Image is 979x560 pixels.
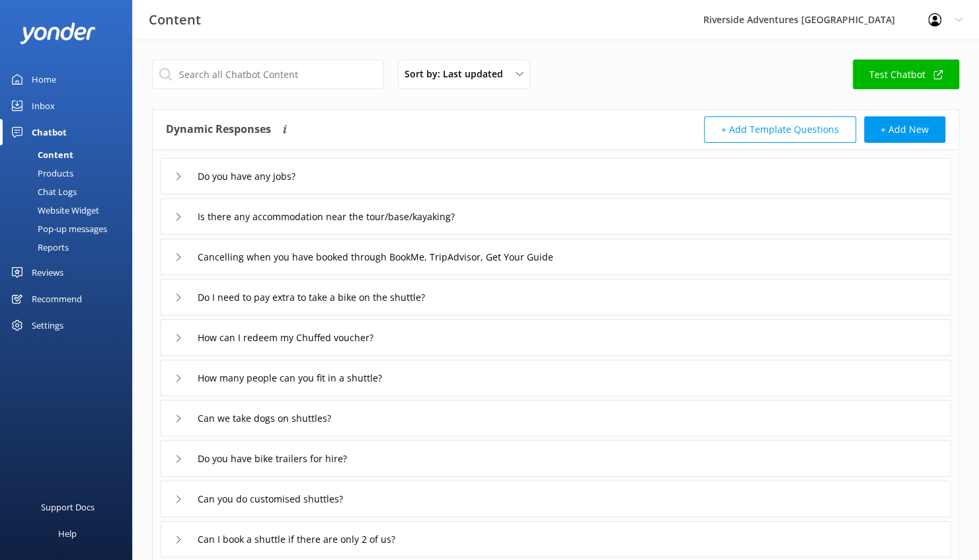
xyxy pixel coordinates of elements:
div: Pop-up messages [8,220,107,238]
div: Products [8,164,73,182]
div: Reviews [32,259,63,286]
button: + Add New [864,116,945,143]
img: yonder-white-logo.png [20,22,96,44]
div: Content [8,145,73,164]
div: Reports [8,238,69,257]
a: Reports [8,238,132,257]
div: Support Docs [41,494,95,520]
a: Chat Logs [8,182,132,201]
a: Content [8,145,132,164]
a: Website Widget [8,201,132,220]
div: Home [32,66,56,93]
h3: Content [149,9,201,30]
div: Help [58,520,77,547]
a: Test Chatbot [853,60,959,89]
a: Products [8,164,132,182]
span: Sort by: Last updated [405,67,511,81]
h4: Dynamic Responses [166,116,271,143]
div: Website Widget [8,201,99,220]
input: Search all Chatbot Content [152,60,383,89]
div: Chat Logs [8,182,77,201]
a: Pop-up messages [8,220,132,238]
div: Settings [32,312,63,339]
div: Recommend [32,286,82,312]
div: Inbox [32,93,55,119]
div: Chatbot [32,119,67,145]
button: + Add Template Questions [704,116,856,143]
